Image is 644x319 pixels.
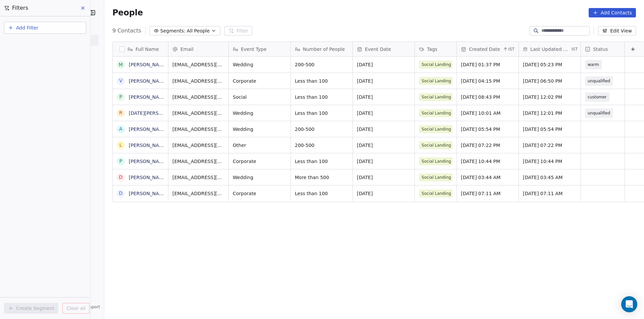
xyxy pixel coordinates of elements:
[357,78,411,84] span: [DATE]
[357,110,411,116] span: [DATE]
[233,174,286,181] span: Wedding
[519,42,581,56] div: Last Updated DateIST
[589,8,636,17] button: Add Contacts
[295,78,348,84] span: Less than 100
[303,46,345,53] span: Number of People
[523,78,577,84] span: [DATE] 06:50 PM
[233,61,286,68] span: Wedding
[233,158,286,165] span: Corporate
[295,126,348,133] span: 200-500
[523,110,577,116] span: [DATE] 12:01 PM
[119,61,123,68] div: M
[295,158,348,165] span: Less than 100
[419,157,452,165] span: Social Landing Page
[233,110,286,116] span: Wedding
[523,126,577,133] span: [DATE] 05:54 PM
[415,42,457,56] div: Tags
[129,191,168,196] a: [PERSON_NAME]
[461,174,515,181] span: [DATE] 03:44 AM
[233,94,286,100] span: Social
[523,158,577,165] span: [DATE] 10:44 PM
[365,46,391,53] span: Event Date
[295,110,348,116] span: Less than 100
[461,126,515,133] span: [DATE] 05:54 PM
[588,94,607,100] span: customer
[419,77,452,85] span: Social Landing Page
[129,143,168,148] a: [PERSON_NAME]
[593,46,608,53] span: Status
[353,42,415,56] div: Event Date
[588,110,610,116] span: unqualified
[508,47,515,52] span: IST
[180,46,194,53] span: Email
[172,126,224,133] span: [EMAIL_ADDRESS][DOMAIN_NAME]
[621,296,637,312] div: Open Intercom Messenger
[129,159,168,164] a: [PERSON_NAME]
[419,173,452,181] span: Social Landing Page
[119,126,122,133] div: A
[469,46,500,53] span: Created Date
[129,94,168,100] a: [PERSON_NAME]
[113,57,168,307] div: grid
[419,189,452,197] span: Social Landing Page
[129,62,168,67] a: [PERSON_NAME]
[241,46,267,53] span: Event Type
[357,174,411,181] span: [DATE]
[419,61,452,69] span: Social Landing Page
[461,190,515,197] span: [DATE] 07:11 AM
[419,109,452,117] span: Social Landing Page
[119,190,123,197] div: D
[233,190,286,197] span: Corporate
[295,61,348,68] span: 200-500
[112,27,141,35] span: 9 Contacts
[233,126,286,133] span: Wedding
[172,94,224,100] span: [EMAIL_ADDRESS][DOMAIN_NAME]
[168,42,228,56] div: Email
[119,158,122,165] div: P
[461,110,515,116] span: [DATE] 10:01 AM
[457,42,519,56] div: Created DateIST
[295,174,348,181] span: More than 500
[129,175,168,180] a: [PERSON_NAME]
[229,42,290,56] div: Event Type
[129,127,221,132] a: [PERSON_NAME][DEMOGRAPHIC_DATA]
[419,93,452,101] span: Social Landing Page
[113,42,168,56] div: Full Name
[187,27,210,34] span: All People
[119,142,122,149] div: L
[572,47,578,52] span: IST
[172,78,224,84] span: [EMAIL_ADDRESS][DOMAIN_NAME]
[357,142,411,149] span: [DATE]
[172,110,224,116] span: [EMAIL_ADDRESS][DOMAIN_NAME]
[461,142,515,149] span: [DATE] 07:22 PM
[172,174,224,181] span: [EMAIL_ADDRESS][DOMAIN_NAME]
[427,46,437,53] span: Tags
[172,61,224,68] span: [EMAIL_ADDRESS][DOMAIN_NAME]
[523,94,577,100] span: [DATE] 12:02 PM
[530,46,570,53] span: Last Updated Date
[136,46,159,53] span: Full Name
[291,42,353,56] div: Number of People
[357,190,411,197] span: [DATE]
[588,61,599,68] span: warm
[119,77,122,84] div: V
[461,158,515,165] span: [DATE] 10:44 PM
[69,304,100,310] span: Help & Support
[357,61,411,68] span: [DATE]
[295,94,348,100] span: Less than 100
[588,78,610,84] span: unqualified
[581,42,625,56] div: Status
[295,142,348,149] span: 200-500
[172,142,224,149] span: [EMAIL_ADDRESS][DOMAIN_NAME]
[523,142,577,149] span: [DATE] 07:22 PM
[119,174,123,181] div: D
[461,78,515,84] span: [DATE] 04:15 PM
[172,158,224,165] span: [EMAIL_ADDRESS][DOMAIN_NAME]
[62,304,100,310] a: Help & Support
[598,26,636,35] button: Edit View
[233,78,286,84] span: Corporate
[224,26,252,35] button: Filter
[419,125,452,133] span: Social Landing Page
[295,190,348,197] span: Less than 100
[233,142,286,149] span: Other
